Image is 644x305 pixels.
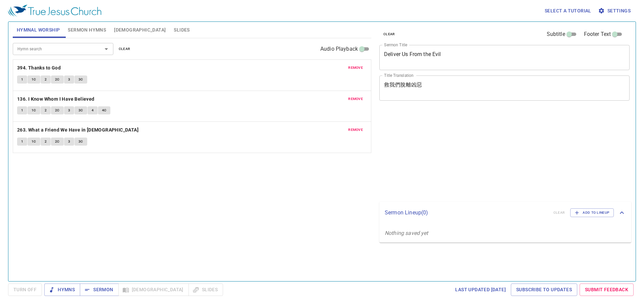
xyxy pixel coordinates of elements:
[585,286,628,294] span: Submit Feedback
[511,284,577,296] a: Subscribe to Updates
[32,139,36,145] span: 1C
[17,64,61,72] b: 394. Thanks to God
[115,45,135,53] button: clear
[384,82,625,94] textarea: 救我們脫離凶惡
[114,26,166,34] span: [DEMOGRAPHIC_DATA]
[320,45,358,53] span: Audio Playback
[102,107,107,113] span: 4C
[64,75,74,84] button: 3
[88,106,98,114] button: 4
[98,106,111,114] button: 4C
[575,210,609,216] span: Add to Lineup
[45,107,47,113] span: 2
[379,202,631,224] div: Sermon Lineup(0)clearAdd to Lineup
[385,230,428,236] i: Nothing saved yet
[8,5,101,17] img: True Jesus Church
[45,77,47,83] span: 2
[21,77,23,83] span: 1
[68,26,106,34] span: Sermon Hymns
[17,138,27,146] button: 1
[55,107,60,113] span: 2C
[348,65,363,71] span: remove
[542,5,594,17] button: Select a tutorial
[344,126,367,134] button: remove
[78,107,83,113] span: 3C
[55,77,60,83] span: 2C
[68,139,70,145] span: 3
[384,51,625,64] textarea: Deliver Us From the Evil
[50,286,75,294] span: Hymns
[17,64,62,72] button: 394. Thanks to God
[17,75,27,84] button: 1
[78,77,83,83] span: 3C
[92,107,94,113] span: 4
[570,208,614,217] button: Add to Lineup
[55,139,60,145] span: 2C
[102,44,111,54] button: Open
[174,26,190,34] span: Slides
[21,139,23,145] span: 1
[17,106,27,114] button: 1
[377,108,580,199] iframe: from-child
[41,106,51,114] button: 2
[51,106,64,114] button: 2C
[383,31,395,37] span: clear
[17,126,140,134] button: 263. What a Friend We Have in [DEMOGRAPHIC_DATA]
[379,30,399,38] button: clear
[584,30,611,38] span: Footer Text
[64,138,74,146] button: 3
[28,138,40,146] button: 1C
[74,106,87,114] button: 3C
[44,284,80,296] button: Hymns
[41,75,51,84] button: 2
[80,284,118,296] button: Sermon
[597,5,633,17] button: Settings
[599,7,631,15] span: Settings
[455,286,506,294] span: Last updated [DATE]
[28,75,40,84] button: 1C
[119,46,130,52] span: clear
[45,139,47,145] span: 2
[21,107,23,113] span: 1
[68,107,70,113] span: 3
[17,95,96,103] button: 136. I Know Whom I Have Believed
[32,107,36,113] span: 1C
[74,75,87,84] button: 3C
[547,30,565,38] span: Subtitle
[17,26,60,34] span: Hymnal Worship
[64,106,74,114] button: 3
[580,284,634,296] a: Submit Feedback
[68,77,70,83] span: 3
[348,96,363,102] span: remove
[516,286,572,294] span: Subscribe to Updates
[32,77,36,83] span: 1C
[344,95,367,103] button: remove
[17,126,139,134] b: 263. What a Friend We Have in [DEMOGRAPHIC_DATA]
[17,95,95,103] b: 136. I Know Whom I Have Believed
[74,138,87,146] button: 3C
[85,286,113,294] span: Sermon
[51,75,64,84] button: 2C
[452,284,508,296] a: Last updated [DATE]
[348,127,363,133] span: remove
[28,106,40,114] button: 1C
[385,209,548,217] p: Sermon Lineup ( 0 )
[344,64,367,72] button: remove
[51,138,64,146] button: 2C
[545,7,591,15] span: Select a tutorial
[41,138,51,146] button: 2
[78,139,83,145] span: 3C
